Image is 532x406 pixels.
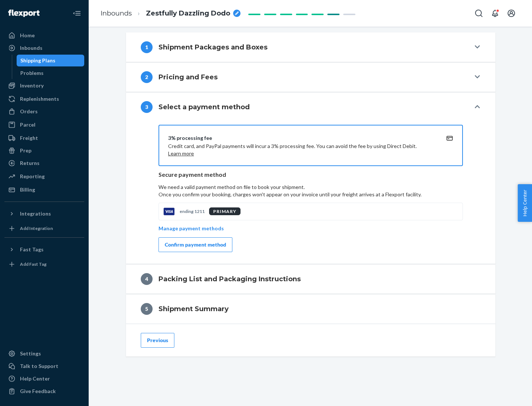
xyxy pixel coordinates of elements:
div: Inbounds [20,44,42,52]
p: We need a valid payment method on file to book your shipment. [158,183,463,198]
h4: Packing List and Packaging Instructions [158,274,301,284]
div: 5 [141,303,153,315]
a: Shipping Plans [17,55,85,66]
button: Integrations [4,208,84,220]
p: ending 1211 [180,208,205,214]
a: Help Center [4,373,84,385]
div: PRIMARY [209,207,241,215]
button: 5Shipment Summary [126,294,495,324]
div: Prep [20,147,31,154]
p: Once you confirm your booking, charges won't appear on your invoice until your freight arrives at... [158,191,463,198]
button: 2Pricing and Fees [126,62,495,92]
p: Secure payment method [158,171,463,179]
h4: Select a payment method [158,102,250,112]
button: Give Feedback [4,385,84,397]
div: Billing [20,186,35,193]
a: Replenishments [4,93,84,105]
a: Home [4,30,84,41]
a: Inventory [4,80,84,92]
div: Inventory [20,82,44,89]
p: Credit card, and PayPal payments will incur a 3% processing fee. You can avoid the fee by using D... [168,142,436,157]
a: Add Fast Tag [4,258,84,270]
h4: Pricing and Fees [158,72,218,82]
div: Problems [20,69,44,77]
a: Talk to Support [4,360,84,372]
h4: Shipment Packages and Boxes [158,42,267,52]
ol: breadcrumbs [95,3,246,24]
div: Give Feedback [20,388,56,395]
div: 2 [141,71,153,83]
button: Learn more [168,150,194,157]
h4: Shipment Summary [158,304,229,314]
span: Zestfully Dazzling Dodo [146,9,230,18]
div: Add Fast Tag [20,261,47,267]
a: Settings [4,348,84,359]
div: Add Integration [20,225,53,231]
a: Reporting [4,171,84,182]
a: Problems [17,67,85,79]
div: Home [20,32,35,39]
div: Reporting [20,173,45,180]
div: Confirm payment method [165,241,226,248]
div: Parcel [20,121,35,128]
button: 1Shipment Packages and Boxes [126,32,495,62]
a: Freight [4,132,84,144]
button: 3Select a payment method [126,92,495,122]
div: Fast Tags [20,246,44,253]
a: Prep [4,145,84,156]
a: Orders [4,106,84,117]
div: 3% processing fee [168,134,436,142]
div: 1 [141,41,153,53]
a: Inbounds [100,9,132,17]
button: Help Center [518,184,532,222]
button: Open notifications [488,6,502,21]
button: Open Search Box [471,6,486,21]
p: Manage payment methods [158,225,224,232]
div: Settings [20,350,41,357]
div: Freight [20,134,38,142]
button: Close Navigation [69,6,84,21]
div: Help Center [20,375,50,382]
button: Open account menu [504,6,519,21]
button: 4Packing List and Packaging Instructions [126,264,495,294]
button: Confirm payment method [158,237,232,252]
button: Fast Tags [4,244,84,255]
div: Replenishments [20,95,59,103]
div: Orders [20,108,38,115]
button: Previous [141,333,174,348]
div: Shipping Plans [20,57,55,64]
div: Returns [20,159,40,167]
div: Talk to Support [20,362,58,370]
div: 3 [141,101,153,113]
a: Inbounds [4,42,84,54]
div: Integrations [20,210,51,217]
img: Flexport logo [8,10,40,17]
div: 4 [141,273,153,285]
a: Billing [4,184,84,196]
a: Add Integration [4,223,84,234]
a: Returns [4,157,84,169]
a: Parcel [4,119,84,131]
